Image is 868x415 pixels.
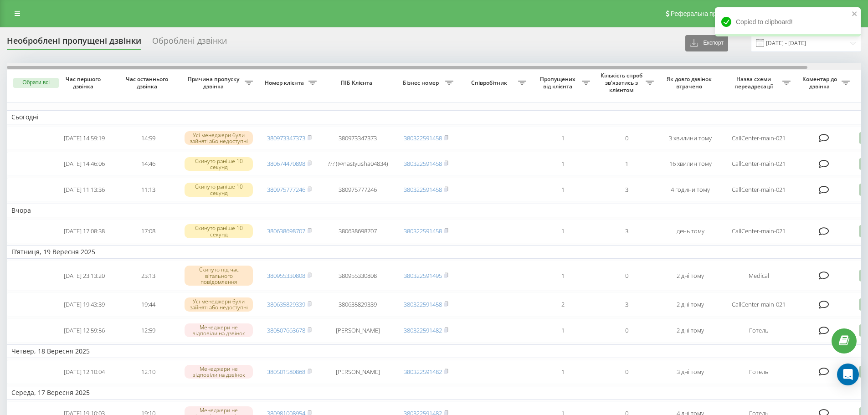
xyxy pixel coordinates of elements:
[52,152,116,176] td: [DATE] 14:46:06
[658,292,722,317] td: 2 дні тому
[123,76,173,90] span: Час останнього дзвінка
[531,178,595,202] td: 1
[52,318,116,343] td: [DATE] 12:59:56
[321,261,394,291] td: 380955330808
[185,131,253,145] div: Усі менеджери були зайняті або недоступні
[722,126,795,150] td: CallCenter-main-021
[658,261,722,291] td: 2 дні тому
[685,35,728,51] button: Експорт
[267,159,305,168] a: 380674470898
[531,219,595,243] td: 1
[262,79,308,87] span: Номер клієнта
[116,292,180,317] td: 19:44
[116,152,180,176] td: 14:46
[599,72,646,93] span: Кількість спроб зв'язатись з клієнтом
[321,178,394,202] td: 380975777246
[658,126,722,150] td: 3 хвилини тому
[658,152,722,176] td: 16 хвилин тому
[404,159,442,168] a: 380322591458
[185,76,245,90] span: Причина пропуску дзвінка
[13,78,59,88] button: Обрати всі
[152,36,227,50] div: Оброблені дзвінки
[404,227,442,235] a: 380322591458
[595,261,658,291] td: 0
[462,79,518,87] span: Співробітник
[116,360,180,384] td: 12:10
[267,134,305,142] a: 380973347373
[52,292,116,317] td: [DATE] 19:43:39
[722,318,795,343] td: Готель
[185,224,253,238] div: Скинуто раніше 10 секунд
[52,126,116,150] td: [DATE] 14:59:19
[60,76,109,90] span: Час першого дзвінка
[185,266,253,286] div: Скинуто під час вітального повідомлення
[321,219,394,243] td: 380638698707
[404,134,442,142] a: 380322591458
[404,185,442,194] a: 380322591458
[658,360,722,384] td: 3 дні тому
[116,219,180,243] td: 17:08
[185,365,253,379] div: Менеджери не відповіли на дзвінок
[531,318,595,343] td: 1
[722,360,795,384] td: Готель
[321,126,394,150] td: 380973347373
[531,360,595,384] td: 1
[52,261,116,291] td: [DATE] 23:13:20
[595,178,658,202] td: 3
[116,318,180,343] td: 12:59
[116,178,180,202] td: 11:13
[321,360,394,384] td: [PERSON_NAME]
[116,261,180,291] td: 23:13
[837,364,859,385] div: Open Intercom Messenger
[404,368,442,376] a: 380322591482
[404,272,442,280] a: 380322591495
[531,292,595,317] td: 2
[722,178,795,202] td: CallCenter-main-021
[666,76,715,90] span: Як довго дзвінок втрачено
[715,7,861,36] div: Copied to clipboard!
[267,300,305,308] a: 380635829339
[658,318,722,343] td: 2 дні тому
[531,261,595,291] td: 1
[267,272,305,280] a: 380955330808
[671,10,738,17] span: Реферальна програма
[595,152,658,176] td: 1
[852,10,858,19] button: close
[185,297,253,311] div: Усі менеджери були зайняті або недоступні
[399,79,445,87] span: Бізнес номер
[595,360,658,384] td: 0
[52,219,116,243] td: [DATE] 17:08:38
[321,292,394,317] td: 380635829339
[595,126,658,150] td: 0
[116,126,180,150] td: 14:59
[404,300,442,308] a: 380322591458
[321,152,394,176] td: ?️?? (@nastyusha04834)
[658,219,722,243] td: день тому
[722,261,795,291] td: Medical
[531,126,595,150] td: 1
[658,178,722,202] td: 4 години тому
[404,326,442,334] a: 380322591482
[7,36,141,50] div: Необроблені пропущені дзвінки
[185,183,253,196] div: Скинуто раніше 10 секунд
[800,76,842,90] span: Коментар до дзвінка
[267,326,305,334] a: 380507663678
[595,219,658,243] td: 3
[722,292,795,317] td: CallCenter-main-021
[267,368,305,376] a: 380501580868
[595,318,658,343] td: 0
[267,185,305,194] a: 380975777246
[535,76,582,90] span: Пропущених від клієнта
[722,152,795,176] td: CallCenter-main-021
[329,79,386,87] span: ПІБ Клієнта
[595,292,658,317] td: 3
[267,227,305,235] a: 380638698707
[531,152,595,176] td: 1
[727,76,782,90] span: Назва схеми переадресації
[52,360,116,384] td: [DATE] 12:10:04
[52,178,116,202] td: [DATE] 11:13:36
[185,323,253,337] div: Менеджери не відповіли на дзвінок
[321,318,394,343] td: [PERSON_NAME]
[722,219,795,243] td: CallCenter-main-021
[185,157,253,171] div: Скинуто раніше 10 секунд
